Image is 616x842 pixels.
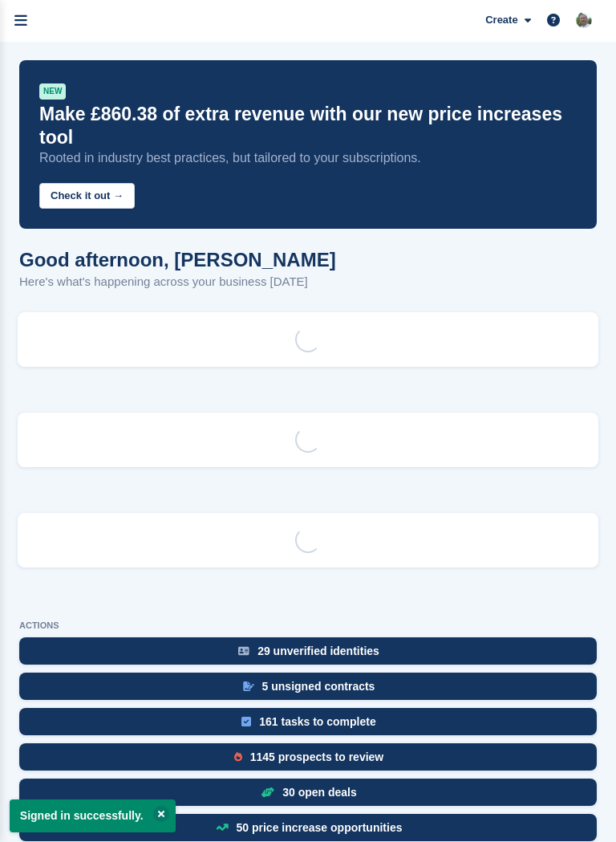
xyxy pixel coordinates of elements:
[19,673,597,708] a: 5 unsigned contracts
[19,249,336,270] h1: Good afternoon, [PERSON_NAME]
[19,708,597,743] a: 161 tasks to complete
[19,620,597,631] p: ACTIONS
[257,645,379,657] div: 29 unverified identities
[39,149,577,167] p: Rooted in industry best practices, but tailored to your subscriptions.
[39,103,577,149] p: Make £860.38 of extra revenue with our new price increases tool
[39,83,66,100] div: NEW
[238,646,249,656] img: verify_identity-adf6edd0f0f0b5bbfe63781bf79b02c33cf7c696d77639b501bdc392416b5a36.svg
[237,821,403,834] div: 50 price increase opportunities
[243,681,254,691] img: contract_signature_icon-13c848040528278c33f63329250d36e43548de30e8caae1d1a13099fd9432cc5.svg
[19,637,597,673] a: 29 unverified identities
[19,779,597,814] a: 30 open deals
[39,183,135,209] button: Check it out →
[234,752,242,762] img: prospect-51fa495bee0391a8d652442698ab0144808aea92771e9ea1ae160a38d050c398.svg
[241,717,251,726] img: task-75834270c22a3079a89374b754ae025e5fb1db73e45f91037f5363f120a921f8.svg
[19,743,597,779] a: 1145 prospects to review
[10,799,176,832] p: Signed in successfully.
[259,715,376,728] div: 161 tasks to complete
[282,786,357,799] div: 30 open deals
[485,12,517,28] span: Create
[576,12,592,28] img: Peter Moxon
[250,750,384,763] div: 1145 prospects to review
[262,680,375,693] div: 5 unsigned contracts
[216,824,229,831] img: price_increase_opportunities-93ffe204e8149a01c8c9dc8f82e8f89637d9d84a8eef4429ea346261dce0b2c0.svg
[19,273,336,291] p: Here's what's happening across your business [DATE]
[261,787,274,798] img: deal-1b604bf984904fb50ccaf53a9ad4b4a5d6e5aea283cecdc64d6e3604feb123c2.svg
